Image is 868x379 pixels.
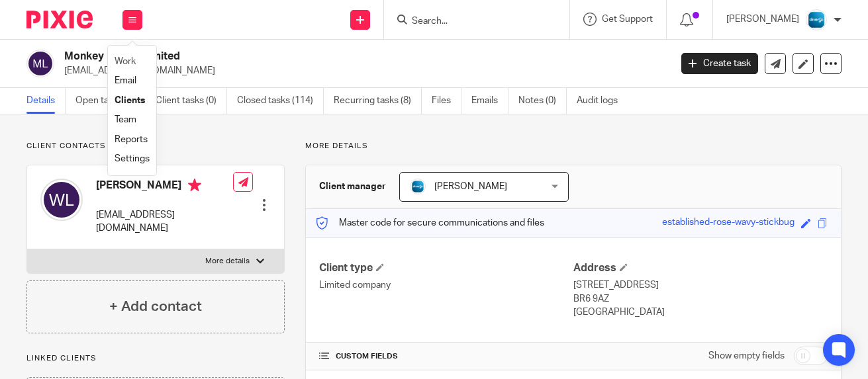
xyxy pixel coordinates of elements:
h4: Address [573,261,828,275]
img: Diverso%20logo.png [410,179,426,194]
div: established-rose-wavy-stickbug [662,216,795,231]
img: svg%3E [26,50,54,77]
p: Linked clients [26,353,285,364]
p: More details [305,141,842,151]
a: Files [432,88,461,114]
i: Primary [188,179,201,192]
input: Search [410,16,530,28]
h4: + Add contact [109,296,202,317]
a: Notes (0) [518,88,567,114]
a: Audit logs [577,88,628,114]
h3: Client manager [319,180,386,193]
span: [PERSON_NAME] [434,182,507,191]
a: Open tasks (4) [75,88,146,114]
a: Create task [681,53,758,74]
a: Recurring tasks (8) [334,88,422,114]
img: svg%3E [40,179,83,221]
a: Emails [471,88,508,114]
img: Diverso%20logo.png [806,9,827,30]
p: [PERSON_NAME] [726,13,799,26]
a: Reports [115,135,148,144]
h4: Client type [319,261,573,275]
p: Master code for secure communications and files [316,216,544,230]
a: Closed tasks (114) [237,88,324,114]
h4: CUSTOM FIELDS [319,351,573,362]
span: Get Support [602,15,653,24]
p: BR6 9AZ [573,292,828,306]
p: [GEOGRAPHIC_DATA] [573,306,828,319]
a: Work [115,57,136,66]
p: [EMAIL_ADDRESS][DOMAIN_NAME] [64,64,661,77]
a: Details [26,88,66,114]
h2: Monkey Blocks Limited [64,50,542,63]
p: Client contacts [26,141,285,151]
a: Email [115,76,136,85]
a: Settings [115,154,150,163]
a: Clients [115,96,145,105]
img: Pixie [26,11,93,28]
p: More details [205,256,250,267]
h4: [PERSON_NAME] [96,179,233,195]
p: [STREET_ADDRESS] [573,278,828,292]
a: Client tasks (0) [156,88,227,114]
p: Limited company [319,278,573,292]
label: Show empty fields [708,349,785,362]
p: [EMAIL_ADDRESS][DOMAIN_NAME] [96,208,233,235]
a: Team [115,115,136,124]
